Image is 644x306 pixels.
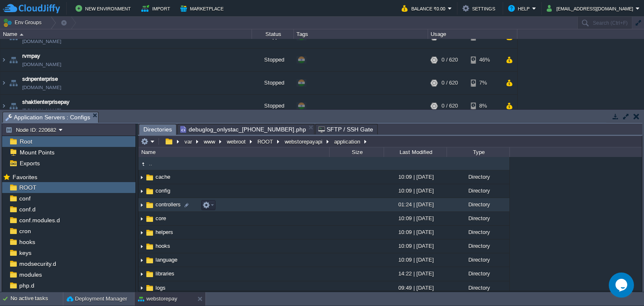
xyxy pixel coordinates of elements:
div: 46% [471,49,498,71]
a: config [154,187,171,194]
img: AMDAwAAAACH5BAEAAAAALAAAAAABAAEAAAICRAEAOw== [145,228,154,237]
div: Stopped [252,72,294,94]
img: AMDAwAAAACH5BAEAAAAALAAAAAABAAEAAAICRAEAOw== [145,283,154,293]
div: Name [1,29,252,39]
input: Click to enter the path [138,136,642,147]
div: Directory [447,281,509,294]
span: rvmpay [22,52,40,60]
img: AMDAwAAAACH5BAEAAAAALAAAAAABAAEAAAICRAEAOw== [138,240,145,253]
div: 10:09 | [DATE] [384,212,447,225]
img: AMDAwAAAACH5BAEAAAAALAAAAAABAAEAAAICRAEAOw== [138,159,148,169]
div: Stopped [252,95,294,117]
span: debuglog_onlystac_[PHONE_NUMBER].php [180,124,306,134]
img: AMDAwAAAACH5BAEAAAAALAAAAAABAAEAAAICRAEAOw== [138,198,145,211]
a: ROOT [18,184,38,191]
span: Directories [143,124,172,135]
span: Favorites [11,173,39,181]
button: New Environment [75,3,133,13]
div: Tags [294,29,428,39]
a: [DOMAIN_NAME] [22,83,61,92]
button: Help [508,3,532,13]
img: CloudJiffy [3,3,60,14]
div: 7% [471,72,498,94]
div: 10:09 | [DATE] [384,170,447,183]
a: language [154,256,179,263]
div: 0 / 620 [441,49,458,71]
div: Last Modified [384,147,447,157]
a: controllers [154,201,182,208]
div: Directory [447,253,509,266]
div: 10:09 | [DATE] [384,239,447,252]
a: helpers [154,229,174,236]
div: Directory [447,226,509,239]
div: Usage [428,29,517,39]
a: shaktienterprisepay [22,98,70,106]
img: AMDAwAAAACH5BAEAAAAALAAAAAABAAEAAAICRAEAOw== [138,226,145,239]
span: logs [154,284,167,291]
iframe: chat widget [609,273,636,298]
span: Exports [18,159,41,167]
img: AMDAwAAAACH5BAEAAAAALAAAAAABAAEAAAICRAEAOw== [138,212,145,225]
a: modules [18,271,43,278]
a: conf [18,195,32,202]
a: libraries [154,270,176,277]
img: AMDAwAAAACH5BAEAAAAALAAAAAABAAEAAAICRAEAOw== [0,49,7,71]
img: AMDAwAAAACH5BAEAAAAALAAAAAABAAEAAAICRAEAOw== [145,214,154,224]
div: 14:22 | [DATE] [384,267,447,280]
img: AMDAwAAAACH5BAEAAAAALAAAAAABAAEAAAICRAEAOw== [145,256,154,265]
div: Name [139,147,329,157]
span: SFTP / SSH Gate [318,124,373,134]
a: php.d [18,282,36,289]
div: 10:09 | [DATE] [384,253,447,266]
img: AMDAwAAAACH5BAEAAAAALAAAAAABAAEAAAICRAEAOw== [145,270,154,279]
span: Root [18,138,34,145]
button: application [333,138,362,145]
button: ROOT [256,138,275,145]
a: conf.d [18,206,37,213]
img: AMDAwAAAACH5BAEAAAAALAAAAAABAAEAAAICRAEAOw== [138,254,145,267]
div: Directory [447,170,509,183]
a: conf.modules.d [18,216,61,224]
div: Type [447,147,509,157]
img: AMDAwAAAACH5BAEAAAAALAAAAAABAAEAAAICRAEAOw== [145,242,154,251]
div: Directory [447,198,509,211]
button: Marketplace [180,3,226,13]
a: core [154,215,167,222]
img: AMDAwAAAACH5BAEAAAAALAAAAAABAAEAAAICRAEAOw== [20,33,23,36]
div: Directory [447,184,509,197]
button: www [203,138,217,145]
a: .. [148,160,153,167]
div: 8% [471,95,498,117]
a: sdnpenterprise [22,75,58,83]
a: hooks [18,238,36,246]
a: Mount Points [18,149,56,156]
div: 09:49 | [DATE] [384,281,447,294]
span: Application Servers : Configs [5,112,90,123]
img: AMDAwAAAACH5BAEAAAAALAAAAAABAAEAAAICRAEAOw== [138,268,145,281]
button: Node ID: 220682 [5,126,59,134]
button: webstorepayapi [283,138,325,145]
li: /var/www/webroot/ROOT/webstorepayapi/logs/debuglog_onlystac_2025-09-16-12.php [177,124,314,134]
a: cache [154,173,171,180]
img: AMDAwAAAACH5BAEAAAAALAAAAAABAAEAAAICRAEAOw== [145,201,154,210]
img: AMDAwAAAACH5BAEAAAAALAAAAAABAAEAAAICRAEAOw== [8,95,19,117]
button: Import [141,3,173,13]
img: AMDAwAAAACH5BAEAAAAALAAAAAABAAEAAAICRAEAOw== [138,185,145,198]
img: AMDAwAAAACH5BAEAAAAALAAAAAABAAEAAAICRAEAOw== [0,72,7,94]
img: AMDAwAAAACH5BAEAAAAALAAAAAABAAEAAAICRAEAOw== [145,187,154,196]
